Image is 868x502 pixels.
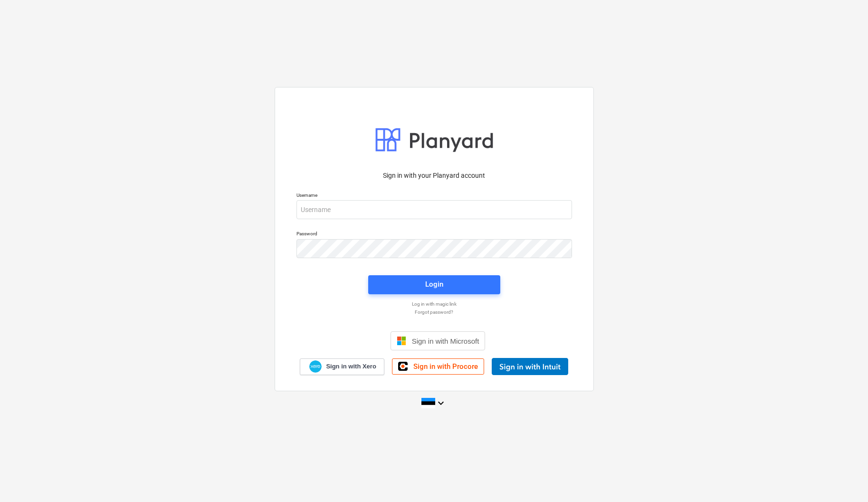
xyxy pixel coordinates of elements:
[292,301,577,307] a: Log in with magic link
[397,336,406,346] img: Microsoft logo
[326,362,376,371] span: Sign in with Xero
[413,362,478,371] span: Sign in with Procore
[309,360,322,373] img: Xero logo
[412,337,479,345] span: Sign in with Microsoft
[296,231,572,239] p: Password
[392,358,484,375] a: Sign in with Procore
[296,192,572,200] p: Username
[368,275,500,294] button: Login
[292,309,577,315] a: Forgot password?
[300,358,384,375] a: Sign in with Xero
[425,278,443,290] div: Login
[435,397,447,409] i: keyboard_arrow_down
[296,171,572,181] p: Sign in with your Planyard account
[296,200,572,219] input: Username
